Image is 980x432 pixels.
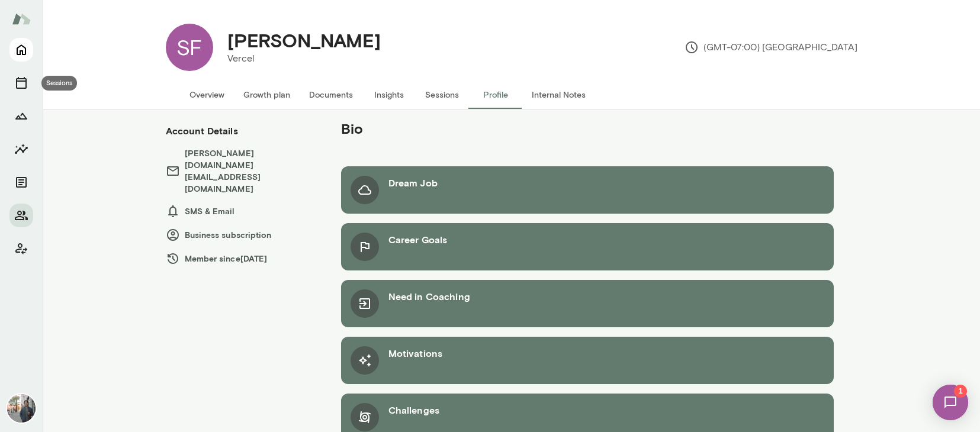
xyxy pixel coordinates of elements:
[227,29,381,51] h4: [PERSON_NAME]
[388,403,440,417] h6: Challenges
[9,38,33,62] button: Home
[9,137,33,161] button: Insights
[9,237,33,260] button: Client app
[9,104,33,128] button: Growth Plan
[341,119,739,138] h5: Bio
[388,289,470,304] h6: Need in Coaching
[166,147,317,195] h6: [PERSON_NAME][DOMAIN_NAME][EMAIL_ADDRESS][DOMAIN_NAME]
[7,394,36,423] img: Gene Lee
[166,124,238,138] h6: Account Details
[388,233,448,247] h6: Career Goals
[227,51,381,66] p: Vercel
[41,76,77,91] div: Sessions
[234,80,300,109] button: Growth plan
[9,170,33,194] button: Documents
[180,80,234,109] button: Overview
[166,204,317,218] h6: SMS & Email
[9,204,33,227] button: Members
[362,80,416,109] button: Insights
[166,228,317,242] h6: Business subscription
[522,80,595,109] button: Internal Notes
[416,80,469,109] button: Sessions
[388,346,443,360] h6: Motivations
[166,24,213,71] div: SF
[469,80,522,109] button: Profile
[300,80,362,109] button: Documents
[12,8,31,30] img: Mento
[166,252,317,266] h6: Member since [DATE]
[9,71,33,95] button: Sessions
[388,176,438,190] h6: Dream Job
[685,40,857,54] p: (GMT-07:00) [GEOGRAPHIC_DATA]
